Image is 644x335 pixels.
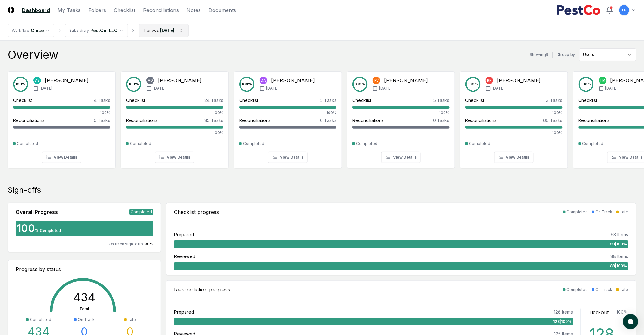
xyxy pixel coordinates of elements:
span: [DATE] [379,85,392,91]
div: 100% [465,130,563,136]
div: 100 % [617,309,628,316]
a: Documents [208,6,236,14]
button: View Details [381,152,421,163]
button: View Details [268,152,308,163]
a: Checklist [114,6,135,14]
span: DA [261,78,266,83]
div: 100% [126,110,223,116]
span: AS [35,78,39,83]
button: atlas-launcher [623,314,638,329]
span: RK [487,78,492,83]
div: Checklist [239,97,258,104]
div: 93 Items [611,231,628,238]
img: Logo [8,7,14,13]
div: 100 [16,223,35,234]
span: 93 | 100 % [610,241,627,247]
a: My Tasks [58,6,81,14]
label: Group by [558,53,575,57]
a: Folders [88,6,106,14]
div: 100% [239,110,336,116]
a: 100%AS[PERSON_NAME][DATE]Checklist4 Tasks100%Reconciliations0 TasksCompletedView Details [8,66,116,168]
div: [PERSON_NAME] [271,77,315,84]
div: 100% [465,110,563,116]
div: Checklist [126,97,145,104]
a: 100%AG[PERSON_NAME][DATE]Checklist24 Tasks100%Reconciliations85 Tasks100%CompletedView Details [121,66,229,168]
span: [DATE] [153,85,166,91]
div: Prepared [174,231,194,238]
button: Periods[DATE] [139,24,189,37]
div: 3 Tasks [546,97,563,104]
a: 100%RV[PERSON_NAME][DATE]Checklist5 Tasks100%Reconciliations0 TasksCompletedView Details [347,66,455,168]
div: Reconciliations [126,117,158,124]
div: Checklist [13,97,32,104]
div: Completed [130,141,151,147]
div: % Completed [35,228,61,234]
div: 85 Tasks [204,117,223,124]
div: 0 Tasks [433,117,450,124]
div: Checklist [579,97,598,104]
div: Completed [567,287,588,292]
div: Completed [567,209,588,215]
div: Sign-offs [8,185,636,195]
div: Checklist [465,97,485,104]
span: 128 | 100 % [553,319,572,325]
span: [DATE] [40,85,52,91]
div: Prepared [174,309,194,315]
div: 100% [126,130,223,136]
div: Completed [469,141,491,147]
div: 4 Tasks [94,97,110,104]
div: On Track [596,287,613,292]
div: 66 Tasks [543,117,563,124]
a: Dashboard [22,6,50,14]
a: Notes [186,6,201,14]
div: Checklist [352,97,371,104]
div: [PERSON_NAME] [45,77,89,84]
div: Reconciliations [13,117,44,124]
div: 0 Tasks [320,117,336,124]
div: Late [620,209,628,215]
a: 100%DA[PERSON_NAME][DATE]Checklist5 Tasks100%Reconciliations0 TasksCompletedView Details [234,66,342,168]
button: TD [619,4,630,16]
div: Completed [17,141,38,147]
a: 100%RK[PERSON_NAME][DATE]Checklist3 Tasks100%Reconciliations66 Tasks100%CompletedView Details [460,66,568,168]
div: Completed [356,141,377,147]
span: [DATE] [266,85,279,91]
div: Reconciliations [579,117,610,124]
div: Completed [129,209,153,215]
div: Completed [243,141,264,147]
span: TD [622,8,627,12]
div: Periods [144,28,159,33]
div: Subsidiary [69,28,89,33]
span: TM [600,78,606,83]
div: [PERSON_NAME] [497,77,541,84]
div: [PERSON_NAME] [384,77,428,84]
div: 5 Tasks [320,97,336,104]
button: View Details [155,152,194,163]
div: 100% [352,110,450,116]
a: Reconciliations [143,6,179,14]
div: Reconciliation progress [174,286,231,293]
span: 100 % [143,242,153,246]
div: Late [620,287,628,292]
div: Reconciliations [465,117,497,124]
span: RV [374,78,379,83]
div: Reconciliations [239,117,271,124]
div: 88 Items [611,253,628,260]
button: View Details [42,152,81,163]
div: Workflow [12,28,30,33]
a: Checklist progressCompletedOn TrackLatePrepared93 Items93|100%Reviewed88 Items88|100% [166,203,636,275]
div: Completed [30,317,51,323]
div: 100% [13,110,110,116]
div: Checklist progress [174,208,219,216]
span: [DATE] [605,85,618,91]
div: [DATE] [160,27,174,34]
div: | [552,51,554,58]
div: Late [128,317,136,323]
div: 5 Tasks [433,97,450,104]
div: Overall Progress [16,208,58,216]
nav: breadcrumb [8,24,189,37]
div: Reconciliations [352,117,384,124]
div: Showing 9 [530,52,549,58]
div: Completed [582,141,604,147]
div: [PERSON_NAME] [158,77,202,84]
